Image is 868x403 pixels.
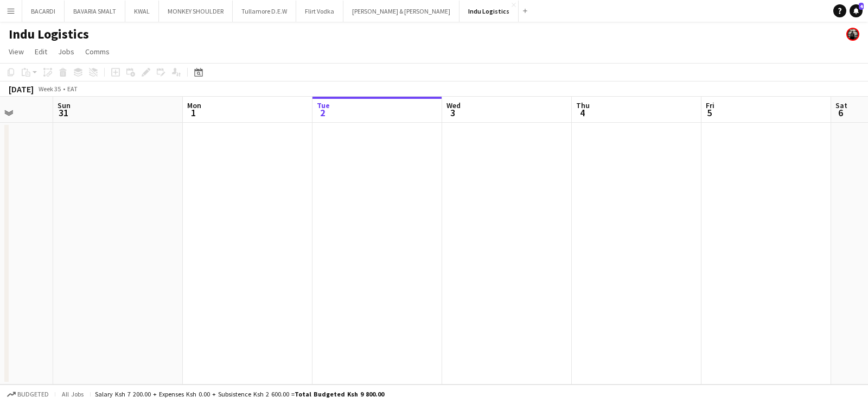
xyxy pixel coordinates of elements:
span: Week 35 [36,85,63,93]
button: Flirt Vodka [296,1,343,22]
span: Sun [58,100,71,110]
span: Jobs [58,47,74,56]
span: All jobs [60,390,86,398]
button: Budgeted [5,388,50,400]
button: MONKEY SHOULDER [159,1,233,22]
button: Indu Logistics [459,1,519,22]
span: 31 [56,106,71,119]
span: Mon [187,100,201,110]
button: Tullamore D.E.W [233,1,296,22]
button: BAVARIA SMALT [65,1,125,22]
app-user-avatar: simon yonni [846,28,859,41]
span: Comms [85,47,110,56]
span: Sat [835,100,847,110]
a: Edit [30,45,52,59]
span: Wed [446,100,461,110]
span: 4 [859,3,864,10]
div: Salary Ksh 7 200.00 + Expenses Ksh 0.00 + Subsistence Ksh 2 600.00 = [95,390,384,398]
span: 1 [186,106,201,119]
div: [DATE] [9,84,34,95]
button: KWAL [125,1,159,22]
span: 5 [704,106,714,119]
span: Tue [317,100,330,110]
a: Comms [81,45,114,59]
span: 4 [575,106,590,119]
span: 2 [315,106,330,119]
a: 4 [850,4,863,17]
span: 3 [445,106,461,119]
a: View [4,45,28,59]
span: View [9,47,24,56]
span: Fri [706,100,714,110]
button: BACARDI [22,1,65,22]
span: Budgeted [17,391,49,398]
span: Edit [35,47,47,56]
span: Thu [576,100,590,110]
h1: Indu Logistics [9,26,89,42]
span: 6 [834,106,847,119]
button: [PERSON_NAME] & [PERSON_NAME] [343,1,459,22]
a: Jobs [54,45,79,59]
div: EAT [67,85,78,93]
span: Total Budgeted Ksh 9 800.00 [295,390,384,398]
